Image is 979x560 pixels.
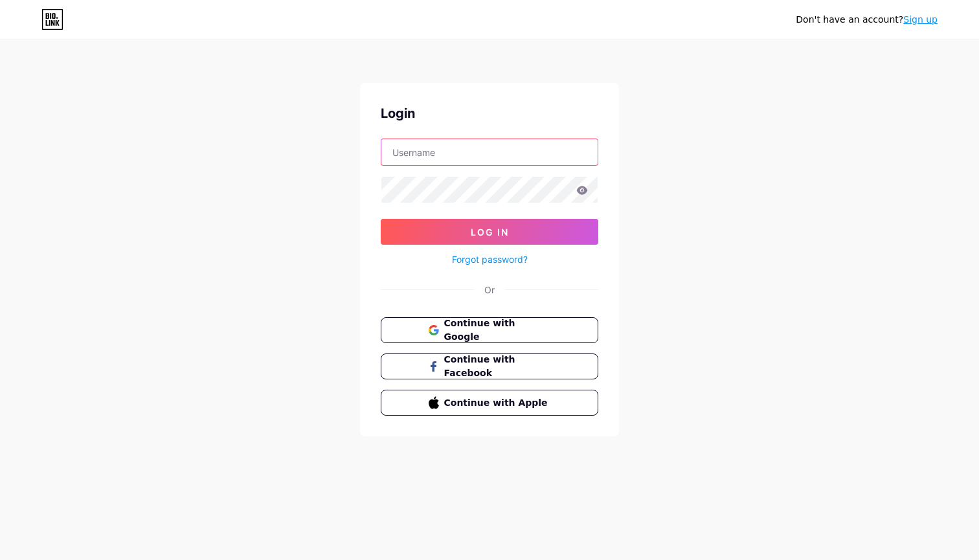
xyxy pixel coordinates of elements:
span: Continue with Apple [444,396,551,410]
div: Don't have an account? [796,13,938,27]
button: Continue with Google [381,317,598,343]
button: Log In [381,219,598,245]
input: Username [381,139,598,165]
div: Or [484,283,495,297]
button: Continue with Facebook [381,353,598,379]
span: Continue with Facebook [444,353,551,380]
a: Sign up [903,14,938,25]
a: Forgot password? [452,252,528,266]
button: Continue with Apple [381,390,598,416]
div: Login [381,104,598,123]
span: Log In [471,227,509,238]
span: Continue with Google [444,317,551,344]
